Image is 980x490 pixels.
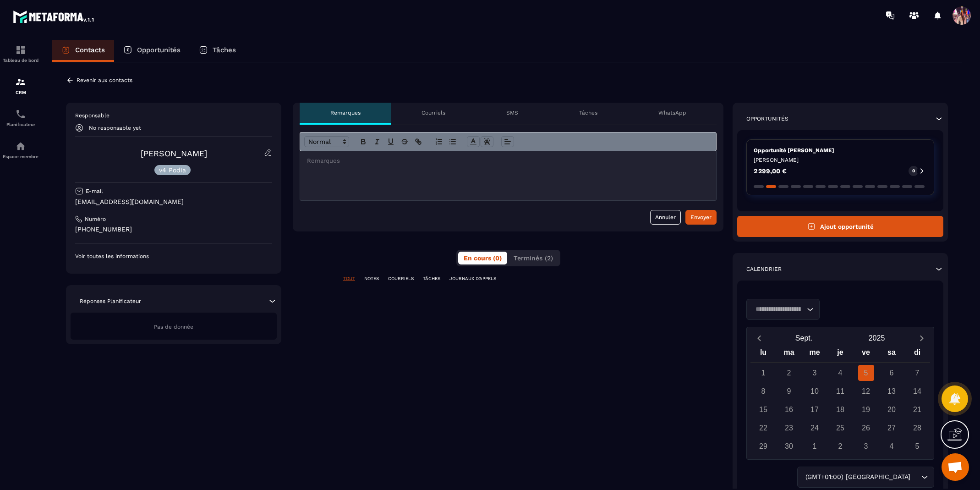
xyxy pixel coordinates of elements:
[15,44,26,55] img: formation
[508,252,558,264] button: Terminés (2)
[77,77,132,83] p: Revenir aux contacts
[781,420,797,436] div: 23
[807,402,823,418] div: 17
[75,253,272,260] p: Voir toutes les informations
[464,254,502,262] span: En cours (0)
[75,112,272,119] p: Responsable
[2,134,39,166] a: automationsautomationsEspace membre
[827,346,853,362] div: je
[807,365,823,381] div: 3
[884,438,900,454] div: 4
[137,46,181,54] p: Opportunités
[942,453,969,481] a: Ouvrir le chat
[141,149,207,158] a: [PERSON_NAME]
[858,365,874,381] div: 5
[884,365,900,381] div: 6
[853,346,879,362] div: ve
[858,402,874,418] div: 19
[909,402,925,418] div: 21
[832,365,849,381] div: 4
[752,304,805,314] input: Search for option
[13,8,95,25] img: logo
[781,383,797,399] div: 9
[737,216,943,237] button: Ajout opportunité
[756,383,772,399] div: 8
[579,109,597,116] p: Tâches
[114,40,190,62] a: Opportunités
[343,275,355,282] p: TOUT
[458,252,507,264] button: En cours (0)
[86,187,103,195] p: E-mail
[776,346,802,362] div: ma
[159,167,186,173] p: v4 Podia
[767,330,840,346] button: Open months overlay
[904,346,930,362] div: di
[75,46,105,54] p: Contacts
[909,383,925,399] div: 14
[154,324,193,330] span: Pas de donnée
[2,122,39,127] p: Planificateur
[750,365,930,454] div: Calendar days
[746,265,782,273] p: Calendrier
[802,346,827,362] div: me
[879,346,904,362] div: sa
[807,420,823,436] div: 24
[781,438,797,454] div: 30
[913,332,930,344] button: Next month
[754,147,927,154] p: Opportunité [PERSON_NAME]
[858,420,874,436] div: 26
[750,332,767,344] button: Previous month
[884,402,900,418] div: 20
[80,297,141,305] p: Réponses Planificateur
[2,58,39,63] p: Tableau de bord
[75,225,272,234] p: [PHONE_NUMBER]
[884,383,900,399] div: 13
[423,275,440,282] p: TÂCHES
[52,40,114,62] a: Contacts
[685,210,717,225] button: Envoyer
[658,109,686,116] p: WhatsApp
[909,365,925,381] div: 7
[797,467,934,488] div: Search for option
[89,125,141,131] p: No responsable yet
[840,330,913,346] button: Open years overlay
[746,115,788,122] p: Opportunités
[506,109,518,116] p: SMS
[388,275,414,282] p: COURRIELS
[832,438,849,454] div: 2
[781,365,797,381] div: 2
[756,402,772,418] div: 15
[807,438,823,454] div: 1
[449,275,496,282] p: JOURNAUX D'APPELS
[690,213,712,222] div: Envoyer
[807,383,823,399] div: 10
[909,438,925,454] div: 5
[750,346,776,362] div: lu
[884,420,900,436] div: 27
[756,438,772,454] div: 29
[832,420,849,436] div: 25
[75,198,272,206] p: [EMAIL_ADDRESS][DOMAIN_NAME]
[2,102,39,134] a: schedulerschedulerPlanificateur
[2,90,39,95] p: CRM
[912,168,915,174] p: 0
[650,210,681,225] button: Annuler
[190,40,245,62] a: Tâches
[909,420,925,436] div: 28
[781,402,797,418] div: 16
[858,383,874,399] div: 12
[832,383,849,399] div: 11
[15,77,26,88] img: formation
[912,472,919,482] input: Search for option
[514,254,553,262] span: Terminés (2)
[422,109,445,116] p: Courriels
[2,154,39,159] p: Espace membre
[364,275,379,282] p: NOTES
[858,438,874,454] div: 3
[803,472,912,482] span: (GMT+01:00) [GEOGRAPHIC_DATA]
[85,215,106,223] p: Numéro
[832,402,849,418] div: 18
[2,70,39,102] a: formationformationCRM
[2,38,39,70] a: formationformationTableau de bord
[330,109,361,116] p: Remarques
